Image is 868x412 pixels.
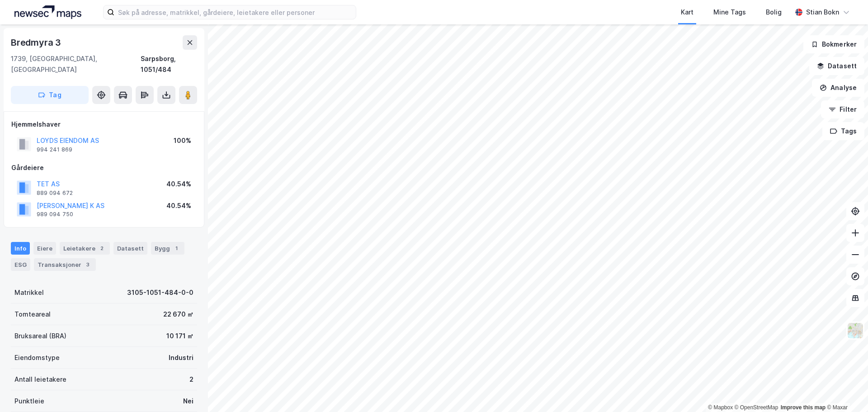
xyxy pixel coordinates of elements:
[37,146,72,153] div: 994 241 869
[821,100,864,118] button: Filter
[11,242,30,255] div: Info
[11,119,197,130] div: Hjemmelshaver
[11,162,197,173] div: Gårdeiere
[166,331,193,341] div: 10 171 ㎡
[33,242,56,255] div: Eiere
[183,396,193,407] div: Nei
[114,5,356,19] input: Søk på adresse, matrikkel, gårdeiere, leietakere eller personer
[113,242,147,255] div: Datasett
[166,200,191,211] div: 40.54%
[11,258,30,271] div: ESG
[847,322,864,339] img: Z
[14,331,66,341] div: Bruksareal (BRA)
[11,53,141,75] div: 1739, [GEOGRAPHIC_DATA], [GEOGRAPHIC_DATA]
[806,7,839,18] div: Stian Bokn
[127,287,193,298] div: 3105-1051-484-0-0
[151,242,184,255] div: Bygg
[166,179,191,189] div: 40.54%
[189,374,193,385] div: 2
[11,35,63,50] div: Bredmyra 3
[37,189,73,197] div: 889 094 672
[713,7,746,18] div: Mine Tags
[37,211,73,218] div: 989 094 750
[766,7,782,18] div: Bolig
[823,369,868,412] iframe: Chat Widget
[735,404,778,411] a: OpenStreetMap
[823,369,868,412] div: Kontrollprogram for chat
[812,79,864,97] button: Analyse
[708,404,733,411] a: Mapbox
[681,7,693,18] div: Kart
[174,135,191,146] div: 100%
[172,244,181,253] div: 1
[822,122,864,140] button: Tags
[803,35,864,53] button: Bokmerker
[169,352,193,363] div: Industri
[14,309,51,320] div: Tomteareal
[97,244,106,253] div: 2
[60,242,110,255] div: Leietakere
[14,5,81,19] img: logo.a4113a55bc3d86da70a041830d287a7e.svg
[809,57,864,75] button: Datasett
[141,53,197,75] div: Sarpsborg, 1051/484
[83,260,92,269] div: 3
[14,287,44,298] div: Matrikkel
[781,404,826,411] a: Improve this map
[11,86,89,104] button: Tag
[34,258,96,271] div: Transaksjoner
[14,374,66,385] div: Antall leietakere
[14,352,60,363] div: Eiendomstype
[14,396,44,407] div: Punktleie
[163,309,193,320] div: 22 670 ㎡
